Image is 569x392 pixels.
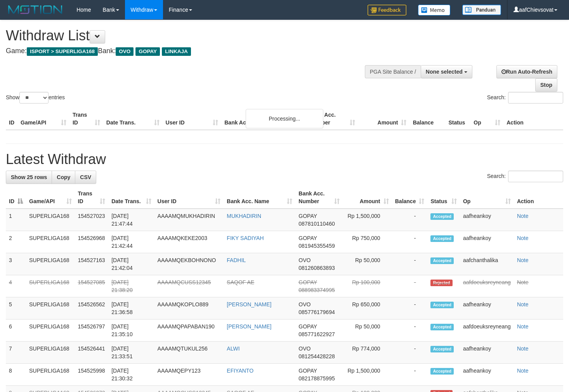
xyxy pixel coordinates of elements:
[75,209,109,231] td: 154527023
[298,279,317,285] span: GOPAY
[517,301,529,307] a: Note
[430,235,454,242] span: Accepted
[75,342,109,364] td: 154526441
[6,108,17,130] th: ID
[298,243,335,249] span: Copy 081945355459 to clipboard
[108,209,154,231] td: [DATE] 21:47:44
[6,47,371,55] h4: Game: Bank:
[116,47,134,56] span: OVO
[227,301,271,307] a: [PERSON_NAME]
[162,47,191,56] span: LINKAJA
[460,209,514,231] td: aafheankoy
[343,187,392,209] th: Amount: activate to sort column ascending
[26,342,75,364] td: SUPERLIGA168
[26,275,75,297] td: SUPERLIGA168
[6,171,52,184] a: Show 25 rows
[154,297,224,319] td: AAAAMQKOPLO889
[75,275,109,297] td: 154527085
[154,342,224,364] td: AAAAMQTUKUL256
[6,275,26,297] td: 4
[154,275,224,297] td: AAAAMQCUSS12345
[224,187,295,209] th: Bank Acc. Name: activate to sort column ascending
[418,5,451,16] img: Button%20Memo.svg
[430,346,454,352] span: Accepted
[430,213,454,220] span: Accepted
[427,187,460,209] th: Status: activate to sort column ascending
[26,209,75,231] td: SUPERLIGA168
[246,109,323,128] div: Processing...
[430,302,454,308] span: Accepted
[298,257,311,263] span: OVO
[392,297,428,319] td: -
[409,108,445,130] th: Balance
[298,235,317,241] span: GOPAY
[298,323,317,330] span: GOPAY
[26,231,75,253] td: SUPERLIGA168
[75,187,109,209] th: Trans ID: activate to sort column ascending
[108,297,154,319] td: [DATE] 21:36:58
[103,108,163,130] th: Date Trans.
[517,368,529,374] a: Note
[6,152,563,167] h1: Latest Withdraw
[503,108,563,130] th: Action
[26,187,75,209] th: Game/API: activate to sort column ascending
[227,257,246,263] a: FADHIL
[75,253,109,275] td: 154527163
[517,235,529,241] a: Note
[108,342,154,364] td: [DATE] 21:33:51
[508,171,563,182] input: Search:
[6,364,26,386] td: 8
[460,342,514,364] td: aafheankoy
[298,221,335,227] span: Copy 087810110460 to clipboard
[462,5,501,15] img: panduan.png
[421,65,472,78] button: None selected
[6,231,26,253] td: 2
[298,331,335,337] span: Copy 085771622927 to clipboard
[298,265,335,271] span: Copy 081260863893 to clipboard
[470,108,503,130] th: Op
[163,108,222,130] th: User ID
[343,342,392,364] td: Rp 774,000
[108,319,154,342] td: [DATE] 21:35:10
[535,78,557,92] a: Stop
[365,65,421,78] div: PGA Site Balance /
[430,257,454,264] span: Accepted
[517,213,529,219] a: Note
[460,187,514,209] th: Op: activate to sort column ascending
[80,174,91,180] span: CSV
[26,319,75,342] td: SUPERLIGA168
[26,297,75,319] td: SUPERLIGA168
[6,92,65,104] label: Show entries
[227,323,271,330] a: [PERSON_NAME]
[298,213,317,219] span: GOPAY
[517,279,529,285] a: Note
[392,253,428,275] td: -
[154,253,224,275] td: AAAAMQEKBOHNONO
[227,345,239,352] a: ALWI
[460,319,514,342] td: aafdoeuksreyneang
[227,213,261,219] a: MUKHADIRIN
[75,364,109,386] td: 154525998
[508,92,563,104] input: Search:
[6,342,26,364] td: 7
[108,364,154,386] td: [DATE] 21:30:32
[17,108,69,130] th: Game/API
[6,297,26,319] td: 5
[392,364,428,386] td: -
[460,275,514,297] td: aafdoeuksreyneang
[430,368,454,375] span: Accepted
[27,47,98,56] span: ISPORT > SUPERLIGA168
[392,342,428,364] td: -
[460,297,514,319] td: aafheankoy
[75,297,109,319] td: 154526562
[343,275,392,297] td: Rp 100,000
[445,108,470,130] th: Status
[108,253,154,275] td: [DATE] 21:42:04
[392,209,428,231] td: -
[221,108,306,130] th: Bank Acc. Name
[460,364,514,386] td: aafheankoy
[487,171,563,182] label: Search:
[154,209,224,231] td: AAAAMQMUKHADIRIN
[343,319,392,342] td: Rp 50,000
[298,368,317,374] span: GOPAY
